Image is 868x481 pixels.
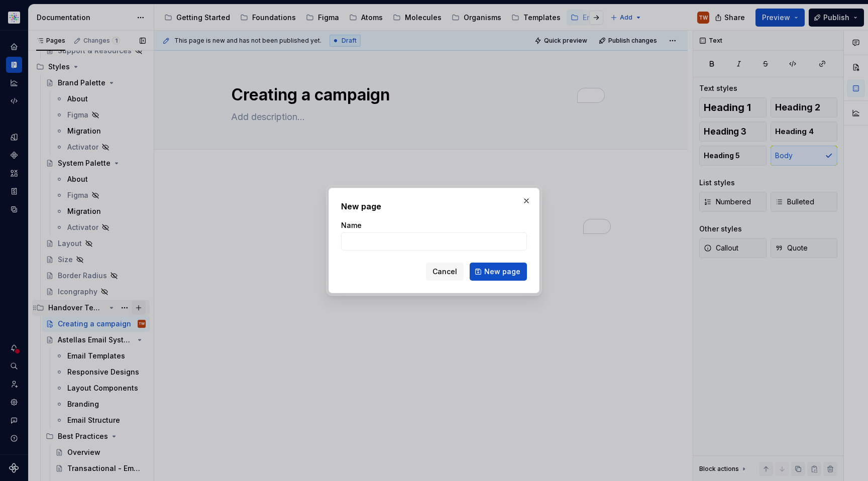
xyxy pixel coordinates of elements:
button: New page [470,263,527,281]
span: Cancel [432,267,457,277]
button: Cancel [426,263,464,281]
h2: New page [341,200,527,212]
label: Name [341,220,362,230]
span: New page [484,267,520,277]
